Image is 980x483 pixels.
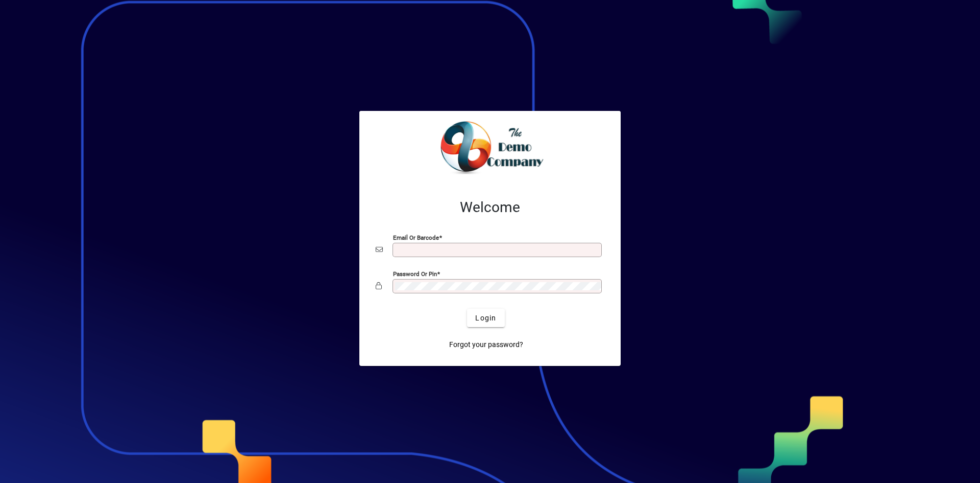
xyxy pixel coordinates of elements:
span: Forgot your password? [449,339,523,350]
a: Forgot your password? [445,335,527,354]
mat-label: Email or Barcode [393,234,439,241]
mat-label: Password or Pin [393,270,437,278]
h2: Welcome [376,199,604,216]
button: Login [467,309,504,327]
span: Login [475,313,496,324]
